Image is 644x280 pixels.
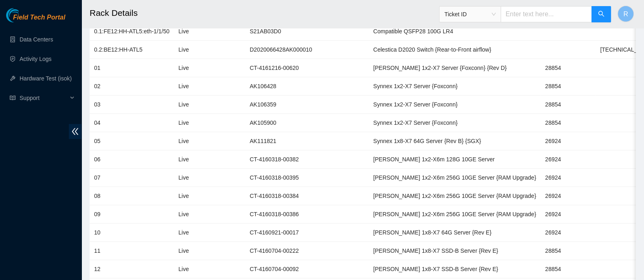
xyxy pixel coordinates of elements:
td: 01 [90,59,174,77]
td: 28854 [541,96,596,114]
td: Live [174,187,205,205]
td: 05 [90,132,174,150]
td: [PERSON_NAME] 1x8-X7 SSD-B Server {Rev E} [369,242,541,260]
td: AK106359 [245,96,369,114]
td: Live [174,242,205,260]
td: 26924 [541,205,596,224]
td: Synnex 1x2-X7 Server {Foxconn} [369,96,541,114]
td: 08 [90,187,174,205]
td: 07 [90,169,174,187]
td: [PERSON_NAME] 1x2-X6m 256G 10GE Server {RAM Upgrade} [369,205,541,224]
td: 26924 [541,150,596,169]
td: 0.1:FE12:HH-ATL5:eth-1/1/50 [90,22,174,41]
td: [PERSON_NAME] 1x2-X6m 128G 10GE Server [369,150,541,169]
td: 26924 [541,224,596,242]
td: 02 [90,77,174,96]
td: 26924 [541,187,596,205]
td: Live [174,224,205,242]
td: CT-4160318-00382 [245,150,369,169]
td: 03 [90,96,174,114]
input: Enter text here... [501,6,592,22]
td: CT-4160704-00222 [245,242,369,260]
a: Hardware Test (isok) [20,75,72,82]
td: Synnex 1x2-X7 Server {Foxconn} [369,77,541,96]
td: 11 [90,242,174,260]
td: AK106428 [245,77,369,96]
td: Live [174,132,205,150]
td: 12 [90,260,174,278]
td: [PERSON_NAME] 1x8-X7 SSD-B Server {Rev E} [369,260,541,278]
td: 28854 [541,260,596,278]
td: CT-4160921-00017 [245,224,369,242]
td: Live [174,77,205,96]
td: 10 [90,224,174,242]
span: double-left [69,124,81,139]
td: D2020066428AK000010 [245,41,369,59]
td: Live [174,205,205,224]
td: 04 [90,114,174,132]
td: [PERSON_NAME] 1x2-X6m 256G 10GE Server {RAM Upgrade} [369,187,541,205]
td: Live [174,150,205,169]
span: read [10,95,15,101]
a: Activity Logs [20,56,52,62]
td: Live [174,260,205,278]
button: R [618,6,634,22]
td: Celestica D2020 Switch {Rear-to-Front airflow} [369,41,541,59]
span: Support [20,90,68,106]
td: Live [174,114,205,132]
td: [PERSON_NAME] 1x2-X7 Server {Foxconn} {Rev D} [369,59,541,77]
td: 26924 [541,132,596,150]
td: Synnex 1x8-X7 64G Server {Rev B} {SGX} [369,132,541,150]
td: 26924 [541,169,596,187]
td: [PERSON_NAME] 1x2-X6m 256G 10GE Server {RAM Upgrade} [369,169,541,187]
td: AK111821 [245,132,369,150]
td: Live [174,41,205,59]
td: CT-4160318-00395 [245,169,369,187]
span: Field Tech Portal [13,14,65,22]
td: 28854 [541,114,596,132]
td: Live [174,59,205,77]
td: 0.2:BE12:HH-ATL5 [90,41,174,59]
td: [PERSON_NAME] 1x8-X7 64G Server {Rev E} [369,224,541,242]
td: 28854 [541,77,596,96]
td: AK105900 [245,114,369,132]
td: CT-4160704-00092 [245,260,369,278]
span: R [623,9,628,19]
td: CT-4161216-00620 [245,59,369,77]
td: S21AB03D0 [245,22,369,41]
td: Synnex 1x2-X7 Server {Foxconn} [369,114,541,132]
td: Live [174,22,205,41]
td: Live [174,169,205,187]
td: 06 [90,150,174,169]
td: CT-4160318-00386 [245,205,369,224]
button: search [591,6,611,22]
a: Akamai TechnologiesField Tech Portal [6,15,65,25]
td: Compatible QSFP28 100G LR4 [369,22,541,41]
td: Live [174,96,205,114]
td: 09 [90,205,174,224]
span: search [598,11,604,18]
img: Akamai Technologies [6,8,41,22]
td: 28854 [541,242,596,260]
td: 28854 [541,59,596,77]
span: Ticket ID [444,8,496,20]
td: CT-4160318-00384 [245,187,369,205]
a: Data Centers [20,36,53,43]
